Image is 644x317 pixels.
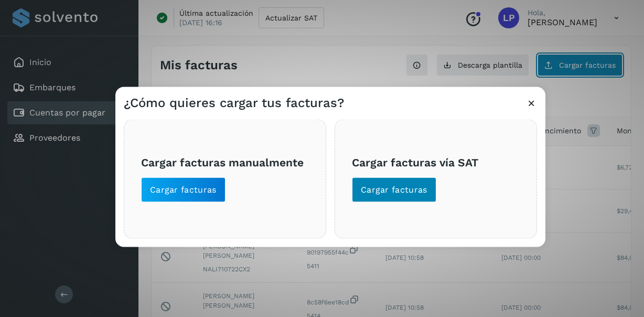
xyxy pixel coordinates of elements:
h3: ¿Cómo quieres cargar tus facturas? [124,96,344,111]
button: Cargar facturas [141,177,226,203]
button: Cargar facturas [352,177,436,203]
span: Cargar facturas [361,184,427,196]
h3: Cargar facturas vía SAT [352,155,520,168]
h3: Cargar facturas manualmente [141,155,309,168]
span: Cargar facturas [150,184,217,196]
